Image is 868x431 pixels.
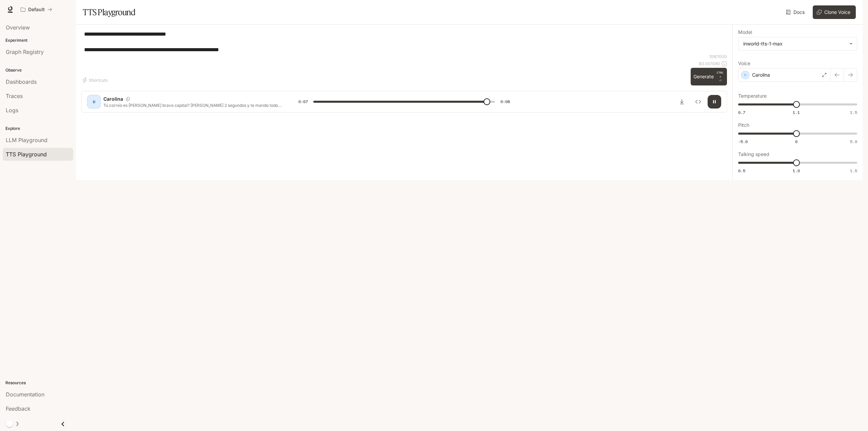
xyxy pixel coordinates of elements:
[738,30,752,35] p: Model
[752,72,770,78] p: Carolina
[699,61,720,66] p: $ 0.001080
[18,3,55,16] button: All workspaces
[83,5,135,19] h1: TTS Playground
[675,95,689,109] button: Download audio
[785,5,807,19] a: Docs
[691,95,705,109] button: Inspect
[738,152,769,157] p: Talking speed
[850,168,857,174] span: 1.5
[813,5,856,19] button: Clone Voice
[28,7,45,13] p: Default
[691,68,727,85] button: GenerateCTRL +⏎
[793,168,800,174] span: 1.0
[738,94,767,98] p: Temperature
[850,139,857,144] span: 5.0
[738,37,857,50] div: inworld-tts-1-max
[738,139,748,144] span: -5.0
[850,110,857,115] span: 1.5
[298,98,308,105] span: 0:07
[103,96,123,102] p: Carolina
[709,54,727,59] p: 108 / 1000
[500,98,510,105] span: 0:08
[738,168,745,174] span: 0.5
[743,40,846,47] div: inworld-tts-1-max
[738,61,750,66] p: Voice
[81,75,110,85] button: Shortcuts
[738,123,749,128] p: Pitch
[716,71,724,79] p: CTRL +
[103,102,282,108] p: Tú correo es [PERSON_NAME] bravo capital? [PERSON_NAME] 2 segundos y te mando todo. ¿Naciste en e...
[123,97,133,101] button: Copy Voice ID
[795,139,797,144] span: 0
[716,71,724,83] p: ⏎
[88,96,99,107] div: D
[738,110,745,115] span: 0.7
[793,110,800,115] span: 1.1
